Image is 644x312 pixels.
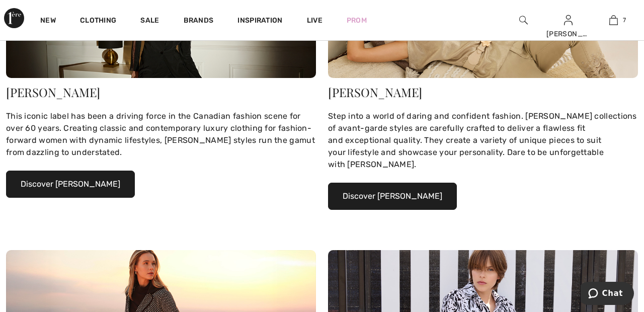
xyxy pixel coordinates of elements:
[591,14,635,26] a: 7
[6,86,316,98] div: [PERSON_NAME]
[564,14,573,26] img: My Info
[328,183,457,210] button: Discover [PERSON_NAME]
[140,16,159,27] a: Sale
[623,16,626,25] span: 7
[80,16,116,27] a: Clothing
[237,16,282,27] span: Inspiration
[307,15,323,26] a: Live
[546,29,591,39] div: [PERSON_NAME]
[564,15,573,25] a: Sign In
[184,16,214,27] a: Brands
[581,282,634,307] iframe: Opens a widget where you can chat to one of our agents
[609,14,618,26] img: My Bag
[40,16,56,27] a: New
[328,86,638,98] div: [PERSON_NAME]
[519,14,528,26] img: search the website
[6,110,316,159] div: This iconic label has been a driving force in the Canadian fashion scene for over 60 years. Creat...
[4,8,24,28] img: 1ère Avenue
[328,110,638,171] div: Step into a world of daring and confident fashion. [PERSON_NAME] collections of avant-garde style...
[347,15,367,26] a: Prom
[6,171,135,198] button: Discover [PERSON_NAME]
